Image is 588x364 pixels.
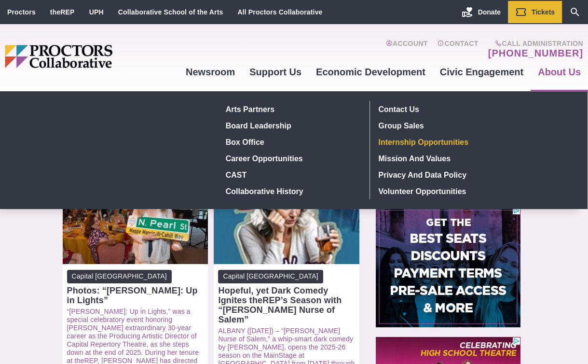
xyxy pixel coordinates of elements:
a: Economic Development [309,59,433,85]
a: Newsroom [178,59,242,85]
span: Tickets [532,8,555,16]
a: UPH [89,8,104,16]
a: Arts Partners [222,101,362,117]
a: About Us [531,59,588,85]
a: CAST [222,167,362,183]
span: Capital [GEOGRAPHIC_DATA] [67,270,172,283]
img: Proctors logo [5,45,178,68]
span: Capital [GEOGRAPHIC_DATA] [218,270,323,283]
a: Donate [454,1,508,23]
a: Board Leadership [222,117,362,134]
a: Contact Us [375,101,516,117]
iframe: Advertisement [376,207,520,327]
a: Privacy and Data Policy [375,167,516,183]
a: Group Sales [375,117,516,134]
a: Capital [GEOGRAPHIC_DATA] Hopeful, yet Dark Comedy Ignites theREP’s Season with “[PERSON_NAME] Nu... [218,270,355,324]
div: Photos: “[PERSON_NAME]: Up in Lights” [67,286,204,305]
a: Career Opportunities [222,150,362,167]
span: Donate [478,8,501,16]
a: Civic Engagement [433,59,531,85]
span: Call Administration [485,40,583,47]
a: Mission and Values [375,150,516,167]
a: All Proctors Collaborative [237,8,322,16]
a: Capital [GEOGRAPHIC_DATA] Photos: “[PERSON_NAME]: Up in Lights” [67,270,204,305]
a: Tickets [508,1,562,23]
a: [PHONE_NUMBER] [488,47,583,59]
a: Collaborative History [222,183,362,199]
a: Contact [438,40,479,59]
a: Collaborative School of the Arts [118,8,223,16]
div: Hopeful, yet Dark Comedy Ignites theREP’s Season with “[PERSON_NAME] Nurse of Salem” [218,286,355,324]
a: Internship Opportunities [375,134,516,150]
a: Search [562,1,588,23]
a: Proctors [7,8,36,16]
a: Volunteer Opportunities [375,183,516,199]
a: theREP [50,8,75,16]
a: Account [386,40,428,59]
a: Support Us [242,59,309,85]
a: Box Office [222,134,362,150]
